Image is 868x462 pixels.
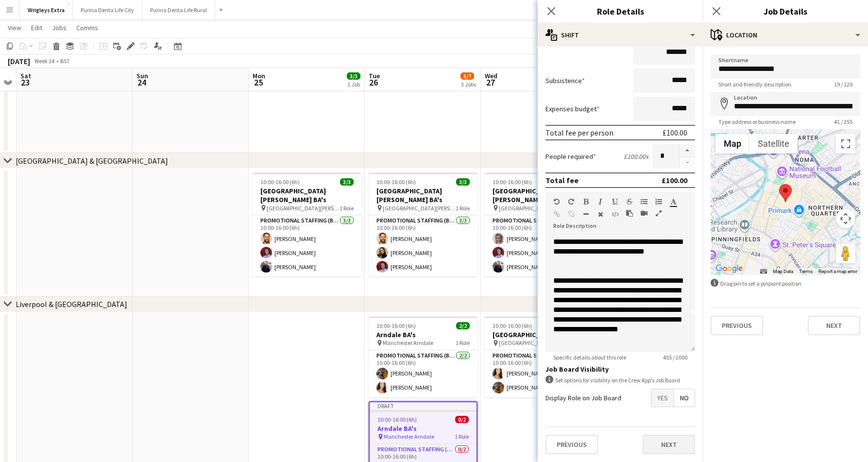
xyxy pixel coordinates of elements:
[20,71,31,80] span: Sat
[31,23,42,32] span: Edit
[60,57,70,65] div: BST
[461,81,476,88] div: 3 Jobs
[142,0,215,19] button: Purina Denta Life Rural
[383,339,433,346] span: Manchester Arndale
[8,56,30,66] div: [DATE]
[493,322,532,329] span: 10:00-16:00 (6h)
[369,187,477,204] h3: [GEOGRAPHIC_DATA][PERSON_NAME] BA's
[485,187,594,204] h3: [GEOGRAPHIC_DATA][PERSON_NAME] BA's
[680,144,695,157] button: Increase
[370,402,477,410] div: Draft
[651,389,674,407] span: Yes
[612,198,618,205] button: Underline
[836,209,855,228] button: Map camera controls
[799,269,813,274] a: Terms
[383,205,456,212] span: [GEOGRAPHIC_DATA][PERSON_NAME]
[485,215,594,276] app-card-role: Promotional Staffing (Brand Ambassadors)3/310:00-16:00 (6h)[PERSON_NAME][PERSON_NAME][PERSON_NAME]
[260,178,300,186] span: 10:00-16:00 (6h)
[253,71,265,80] span: Mon
[460,72,474,80] span: 5/7
[251,77,265,88] span: 25
[641,209,647,217] button: Insert video
[483,77,497,88] span: 27
[655,354,695,361] span: 455 / 2000
[626,198,633,205] button: Strikethrough
[253,172,361,276] app-job-card: 10:00-16:00 (6h)3/3[GEOGRAPHIC_DATA][PERSON_NAME] BA's [GEOGRAPHIC_DATA][PERSON_NAME]1 RolePromot...
[456,339,470,346] span: 1 Role
[612,210,618,218] button: HTML Code
[655,209,662,217] button: Fullscreen
[836,134,855,154] button: Toggle fullscreen view
[538,5,703,17] h3: Role Details
[377,416,417,423] span: 10:00-16:00 (6h)
[340,205,354,212] span: 1 Role
[713,262,745,275] a: Open this area in Google Maps (opens a new window)
[670,198,677,205] button: Text Color
[826,81,860,88] span: 19 / 120
[711,118,803,125] span: Type address or business name
[545,394,621,402] label: Display Role on Job Board
[485,330,594,339] h3: [GEOGRAPHIC_DATA] BA's
[369,215,477,276] app-card-role: Promotional Staffing (Brand Ambassadors)3/310:00-16:00 (6h)[PERSON_NAME][PERSON_NAME][PERSON_NAME]
[760,268,767,275] button: Keyboard shortcuts
[545,365,695,374] h3: Job Board Visibility
[376,322,416,329] span: 10:00-16:00 (6h)
[456,205,470,212] span: 1 Role
[499,339,552,346] span: [GEOGRAPHIC_DATA]
[370,424,477,433] h3: Arndale BA's
[485,172,594,276] div: 10:00-16:00 (6h)3/3[GEOGRAPHIC_DATA][PERSON_NAME] BA's [GEOGRAPHIC_DATA][PERSON_NAME]1 RolePromot...
[376,178,416,186] span: 10:00-16:00 (6h)
[8,23,21,32] span: View
[485,71,497,80] span: Wed
[52,23,67,32] span: Jobs
[16,299,127,309] div: Liverpool & [GEOGRAPHIC_DATA]
[545,376,695,385] div: Set options for visibility on the Crew App’s Job Board
[347,81,360,88] div: 1 Job
[73,0,142,19] button: Purina Denta Life City
[773,268,793,275] button: Map Data
[4,21,25,34] a: View
[485,316,594,397] app-job-card: 10:00-16:00 (6h)2/2[GEOGRAPHIC_DATA] BA's [GEOGRAPHIC_DATA]1 RolePromotional Staffing (Brand Amba...
[340,178,354,186] span: 3/3
[597,198,604,205] button: Italic
[369,350,477,397] app-card-role: Promotional Staffing (Brand Ambassadors)2/210:00-16:00 (6h)[PERSON_NAME][PERSON_NAME]
[267,205,340,212] span: [GEOGRAPHIC_DATA][PERSON_NAME]
[455,433,469,440] span: 1 Role
[715,134,749,154] button: Show street map
[456,178,470,186] span: 3/3
[369,172,477,276] div: 10:00-16:00 (6h)3/3[GEOGRAPHIC_DATA][PERSON_NAME] BA's [GEOGRAPHIC_DATA][PERSON_NAME]1 RolePromot...
[703,5,868,17] h3: Job Details
[641,198,647,205] button: Unordered List
[545,152,596,161] label: People required
[582,198,589,205] button: Bold
[456,322,470,329] span: 2/2
[369,330,477,339] h3: Arndale BA's
[347,72,360,80] span: 3/3
[136,71,148,80] span: Sun
[72,21,102,34] a: Comms
[711,279,860,288] div: Drag pin to set a pinpoint position
[253,215,361,276] app-card-role: Promotional Staffing (Brand Ambassadors)3/310:00-16:00 (6h)[PERSON_NAME][PERSON_NAME][PERSON_NAME]
[713,262,745,275] img: Google
[20,0,73,19] button: Wrigleys Extra
[663,128,687,137] div: £100.00
[597,210,604,218] button: Clear Formatting
[568,198,575,205] button: Redo
[545,104,599,113] label: Expenses budget
[545,128,613,137] div: Total fee per person
[253,187,361,204] h3: [GEOGRAPHIC_DATA][PERSON_NAME] BA's
[455,416,469,423] span: 0/2
[545,76,585,85] label: Subsistence
[493,178,532,186] span: 10:00-16:00 (6h)
[76,23,98,32] span: Comms
[27,21,46,34] a: Edit
[808,316,860,335] button: Next
[624,152,648,161] div: £100.00 x
[826,118,860,125] span: 41 / 255
[643,435,695,454] button: Next
[32,57,56,65] span: Week 34
[369,316,477,397] app-job-card: 10:00-16:00 (6h)2/2Arndale BA's Manchester Arndale1 RolePromotional Staffing (Brand Ambassadors)2...
[711,316,763,335] button: Previous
